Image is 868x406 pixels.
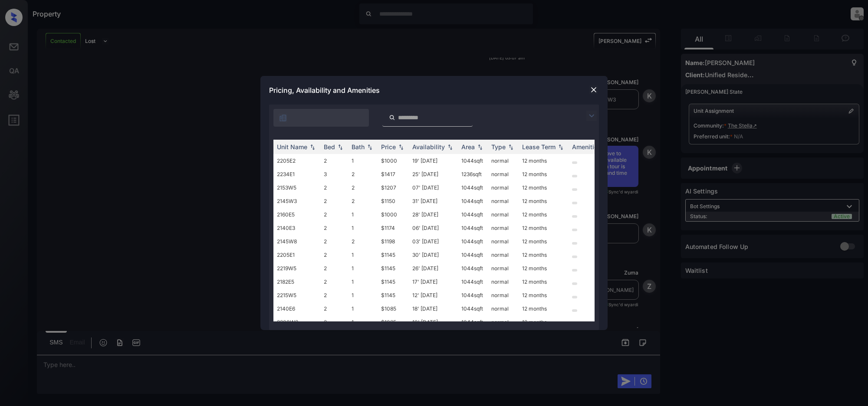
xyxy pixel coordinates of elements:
div: Bed [324,143,335,151]
td: 2153W5 [273,181,320,194]
td: 2219W5 [273,262,320,275]
td: 2 [320,181,348,194]
td: 12 months [519,194,569,208]
div: Unit Name [277,143,307,151]
td: 2 [348,235,378,248]
td: $1085 [378,302,409,315]
td: 06' [DATE] [409,221,458,235]
td: 12 months [519,315,569,329]
td: 2140E3 [273,221,320,235]
td: normal [488,221,519,235]
td: 12 months [519,167,569,181]
td: normal [488,235,519,248]
td: $1417 [378,167,409,181]
td: 1044 sqft [458,194,488,208]
div: Type [491,143,506,151]
td: 2 [320,194,348,208]
td: normal [488,208,519,221]
td: 12 months [519,248,569,262]
td: 1 [348,262,378,275]
td: 1044 sqft [458,315,488,329]
td: 12 months [519,302,569,315]
div: Amenities [572,143,601,151]
td: 2 [320,154,348,167]
td: 1 [348,288,378,302]
td: 12 months [519,221,569,235]
td: 2 [348,181,378,194]
td: 19' [DATE] [409,154,458,167]
img: close [589,85,598,94]
img: sorting [446,144,454,150]
td: 2 [320,221,348,235]
img: sorting [308,144,317,150]
div: Price [381,143,396,151]
td: normal [488,154,519,167]
td: 28' [DATE] [409,208,458,221]
td: 1044 sqft [458,181,488,194]
div: Bath [352,143,365,151]
td: normal [488,181,519,194]
td: 1044 sqft [458,262,488,275]
td: 3 [320,167,348,181]
td: 2200W8 [273,315,320,329]
td: 25' [DATE] [409,167,458,181]
td: normal [488,275,519,288]
td: 1 [348,315,378,329]
img: sorting [506,144,515,150]
td: 12 months [519,275,569,288]
img: sorting [397,144,405,150]
td: 2 [320,248,348,262]
td: 1 [348,208,378,221]
td: $1207 [378,181,409,194]
img: icon-zuma [389,114,395,121]
td: 1044 sqft [458,288,488,302]
td: 26' [DATE] [409,262,458,275]
td: 2 [320,315,348,329]
td: 1044 sqft [458,302,488,315]
td: $1145 [378,262,409,275]
td: 1044 sqft [458,248,488,262]
td: 1044 sqft [458,154,488,167]
td: normal [488,248,519,262]
td: 2234E1 [273,167,320,181]
td: 2205E1 [273,248,320,262]
td: $1000 [378,154,409,167]
img: sorting [365,144,374,150]
td: 2145W8 [273,235,320,248]
td: 30' [DATE] [409,248,458,262]
img: icon-zuma [279,114,287,122]
td: $1150 [378,194,409,208]
td: normal [488,302,519,315]
td: 2 [320,288,348,302]
td: 1 [348,221,378,235]
td: 2 [320,235,348,248]
td: 1 [348,154,378,167]
td: 2140E6 [273,302,320,315]
td: normal [488,315,519,329]
div: Area [461,143,475,151]
td: 2182E5 [273,275,320,288]
td: 31' [DATE] [409,194,458,208]
td: 1044 sqft [458,235,488,248]
td: 1 [348,302,378,315]
td: $1198 [378,235,409,248]
div: Pricing, Availability and Amenities [260,76,608,105]
td: 10' [DATE] [409,315,458,329]
td: 1044 sqft [458,221,488,235]
td: 2 [320,262,348,275]
img: sorting [476,144,484,150]
td: normal [488,167,519,181]
img: sorting [336,144,345,150]
td: 12' [DATE] [409,288,458,302]
td: 2 [320,302,348,315]
img: sorting [556,144,565,150]
td: 12 months [519,288,569,302]
img: icon-zuma [586,111,597,121]
td: 2 [320,275,348,288]
td: normal [488,288,519,302]
td: 12 months [519,208,569,221]
div: Availability [412,143,445,151]
td: 1044 sqft [458,275,488,288]
td: $1000 [378,208,409,221]
td: 12 months [519,262,569,275]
